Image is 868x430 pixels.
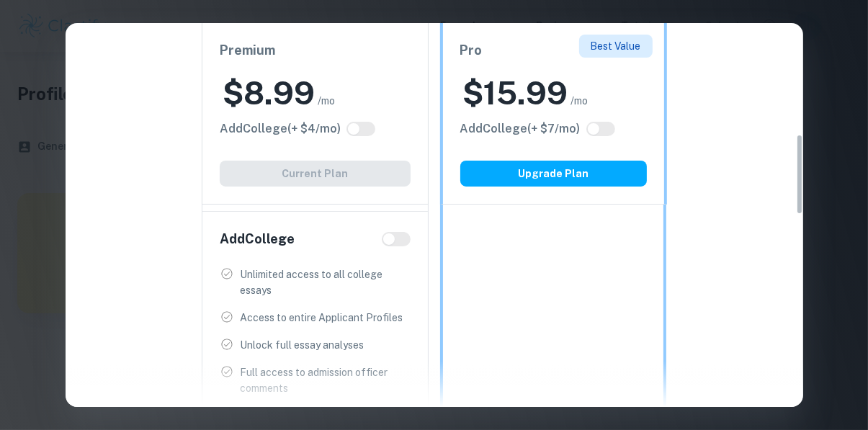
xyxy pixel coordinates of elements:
[240,337,364,353] p: Unlock full essay analyses
[220,229,295,249] h6: Add College
[240,310,403,326] p: Access to entire Applicant Profiles
[591,38,641,54] p: Best Value
[220,40,411,61] h6: Premium
[460,161,647,187] button: Upgrade Plan
[318,93,335,109] span: /mo
[240,266,411,298] p: Unlimited access to all college essays
[220,120,341,138] h6: Click to see all the additional College features.
[460,120,581,138] h6: Click to see all the additional College features.
[223,72,315,115] h2: $ 8.99
[463,72,568,115] h2: $ 15.99
[460,40,647,61] h6: Pro
[571,93,589,109] span: /mo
